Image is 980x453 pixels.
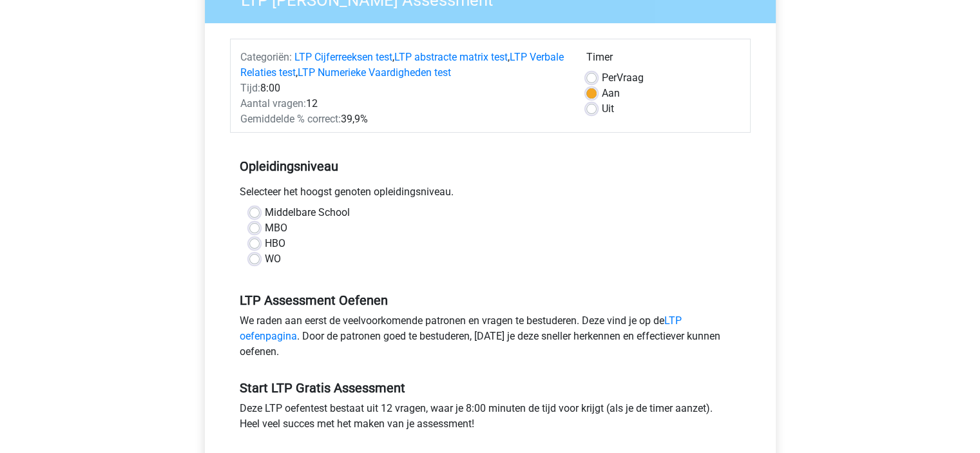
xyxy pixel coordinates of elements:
[230,401,751,437] div: Deze LTP oefentest bestaat uit 12 vragen, waar je 8:00 minuten de tijd voor krijgt (als je de tim...
[602,101,614,117] label: Uit
[240,153,741,179] h5: Opleidingsniveau
[265,220,287,236] label: MBO
[240,380,741,396] h5: Start LTP Gratis Assessment
[394,51,508,63] a: LTP abstracte matrix test
[602,86,620,101] label: Aan
[602,72,617,84] span: Per
[240,293,741,308] h5: LTP Assessment Oefenen
[602,70,644,86] label: Vraag
[586,50,740,70] div: Timer
[265,236,285,251] label: HBO
[265,251,281,267] label: WO
[240,113,341,125] span: Gemiddelde % correct:
[231,81,577,96] div: 8:00
[240,82,260,94] span: Tijd:
[230,184,751,205] div: Selecteer het hoogst genoten opleidingsniveau.
[240,51,292,63] span: Categoriën:
[265,205,350,220] label: Middelbare School
[231,111,577,127] div: 39,9%
[231,50,577,81] div: , , ,
[294,51,392,63] a: LTP Cijferreeksen test
[298,66,451,79] a: LTP Numerieke Vaardigheden test
[240,97,306,110] span: Aantal vragen:
[231,96,577,111] div: 12
[230,313,751,365] div: We raden aan eerst de veelvoorkomende patronen en vragen te bestuderen. Deze vind je op de . Door...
